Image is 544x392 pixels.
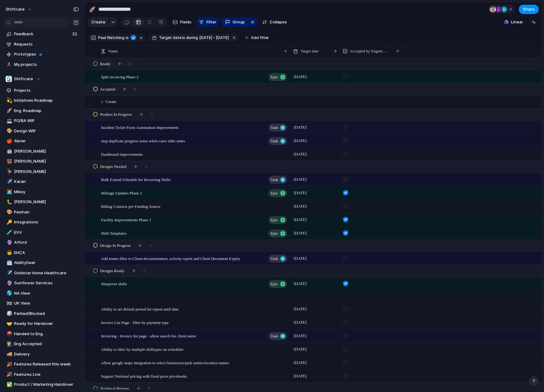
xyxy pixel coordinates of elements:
span: Eng Accepted [14,341,79,347]
span: Filter [206,19,216,25]
span: Karan [14,179,79,185]
button: 🚀 [87,4,97,14]
a: 🧪EVV [3,228,81,237]
span: Requests [14,41,79,47]
span: Invoicing - Invoice list page - allow search for client name [101,332,196,339]
span: Prototypes [14,51,79,57]
div: 🔑Integrations [3,218,81,227]
span: Epic [271,280,278,288]
span: 8 [148,385,150,392]
span: Peishan [14,209,79,215]
span: Create [106,99,116,105]
button: Epic [268,216,287,224]
span: Task [271,175,278,184]
button: Share [519,5,539,14]
span: Technical Review [100,385,129,392]
div: 🎨 [7,127,11,135]
span: 4 [509,6,514,12]
span: Shiftcare [14,76,33,82]
button: 🐻 [6,158,12,164]
button: Collapse [260,17,289,27]
span: Group [233,19,245,25]
button: Task [268,124,287,132]
a: ⛑️Handed to Eng. [3,329,81,339]
a: 👨‍💻Mikey [3,187,81,197]
span: [DATE] [292,203,308,210]
a: 🔮Sunflower Services [3,278,81,288]
div: 🤖 [7,148,11,155]
span: is [126,35,129,41]
span: Paul Watching [98,35,124,41]
a: 🌎NA View [3,289,81,298]
span: Epic [271,73,278,81]
button: Task [268,137,287,145]
button: 🌎 [6,290,12,296]
div: 🤖[PERSON_NAME] [3,147,81,156]
span: during [185,35,198,41]
button: 🗓️ [6,260,12,266]
span: [DATE] [292,229,308,237]
span: [DATE] [292,176,308,183]
span: Accepted by Engineering [350,48,387,54]
div: 🦆 [7,168,11,175]
div: 🔑 [7,219,11,226]
a: 👨‍🏭Eng Accepted [3,339,81,349]
a: 🚚Delivery [3,350,81,359]
span: [DATE] [292,345,308,353]
button: ✈️ [6,179,12,185]
span: 5 [145,164,147,170]
span: Mikey [14,189,79,195]
span: [DATE] [292,189,308,197]
button: ✈️ [6,270,12,276]
a: 🎲Parked/Blocked [3,309,81,318]
span: Delivery [14,351,79,357]
span: Designs Needed [100,164,127,170]
button: Epic [268,280,287,288]
span: [DATE] [292,305,308,313]
span: 0 [134,86,136,92]
span: Integrations [14,219,79,225]
span: Billing Contacts per Funding Source [101,203,161,210]
div: 🚚 [7,350,11,358]
span: Dashboard improvements [101,150,143,158]
span: Name [108,48,118,54]
span: Add teams filter to Client documentation, activity report and Client Document Expiry [101,255,240,262]
button: is [124,34,130,41]
span: 1 [143,268,145,274]
span: Ability to filter by multiple shifttypes on scheduler [101,345,184,353]
div: 🎲 [7,310,11,317]
div: 👨‍💻 [7,188,11,195]
a: 🎉Features Live [3,370,81,379]
div: 🌎 [7,290,11,297]
span: EHCA [14,250,79,256]
div: 🎉 [7,371,11,378]
span: [PERSON_NAME] [14,148,79,154]
a: 🍎Abner [3,136,81,146]
span: Epic [271,216,278,224]
a: 🎉Features Released this week [3,360,81,369]
span: [PERSON_NAME] [14,199,79,205]
div: 🦆[PERSON_NAME] [3,167,81,176]
div: 🍎 [7,138,11,145]
button: 🎨 [6,209,12,215]
div: 💫 [7,97,11,104]
span: Features Live [14,371,79,378]
span: Task [271,123,278,132]
span: Goldstar Home Healthcare [14,270,79,276]
span: Feedback [14,31,70,37]
div: 💻PO/BA WIP [3,116,81,125]
span: [DATE] [292,137,308,145]
a: 🚀Eng. Roadmap [3,106,81,115]
span: [DATE] [292,332,308,340]
div: 🇬🇧 [7,300,11,307]
span: Design WIP [14,128,79,134]
button: 🐛 [6,199,12,205]
span: Projects [14,87,79,94]
div: 🎨Peishan [3,208,81,217]
button: ✅ [6,381,12,388]
a: 🇬🇧UK View [3,299,81,308]
a: 🧒EHCA [3,248,81,257]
